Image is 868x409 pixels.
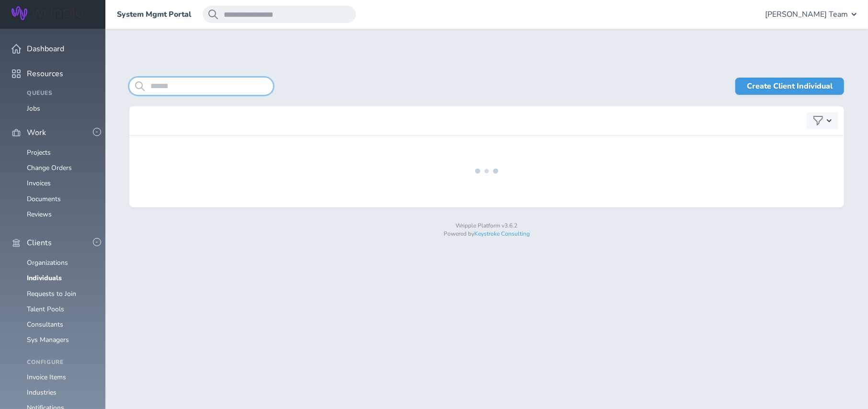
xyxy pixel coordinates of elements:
a: System Mgmt Portal [117,10,191,19]
span: [PERSON_NAME] Team [765,10,848,19]
a: Jobs [27,104,40,113]
a: Invoice Items [27,373,66,382]
button: - [93,128,101,136]
a: Projects [27,148,51,157]
button: - [93,238,101,246]
a: Create Client Individual [735,78,844,95]
a: Documents [27,194,61,204]
a: Talent Pools [27,305,64,314]
a: Individuals [27,273,62,283]
span: Resources [27,69,63,78]
a: Reviews [27,210,52,219]
a: Requests to Join [27,289,76,298]
h4: Queues [27,90,94,97]
a: Change Orders [27,163,72,172]
span: Dashboard [27,45,64,53]
a: Sys Managers [27,335,69,344]
p: Powered by [129,231,844,238]
h4: Configure [27,359,94,366]
p: Wripple Platform v3.6.2 [129,223,844,229]
a: Consultants [27,320,63,329]
button: [PERSON_NAME] Team [765,6,857,23]
a: Invoices [27,179,51,188]
a: Industries [27,388,57,397]
a: Organizations [27,258,68,267]
img: Wripple [11,6,83,20]
span: Clients [27,239,52,247]
span: Work [27,128,46,137]
a: Keystroke Consulting [474,230,530,238]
